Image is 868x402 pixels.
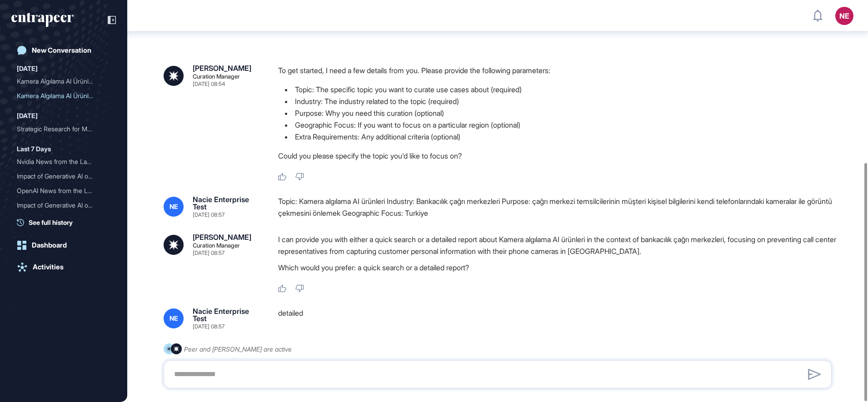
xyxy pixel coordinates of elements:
[193,243,240,248] div: Curation Manager
[193,212,224,218] div: [DATE] 08:57
[32,46,91,55] div: New Conversation
[278,84,839,95] li: Topic: The specific topic you want to curate use cases about (required)
[193,65,251,72] div: [PERSON_NAME]
[193,308,264,322] div: Nacie Enterprise Test
[17,74,110,89] div: Kamera Algılama AI Ürünleri ile Bankacılık Çağrı Merkezlerinde Müşteri Bilgilerinin Korunması
[17,154,103,169] div: Nvidia News from the Last...
[278,196,839,219] div: Topic: Kamera algılama AI ürünleri Industry: Bankacılık çağrı merkezleri Purpose: çağrı merkezi t...
[193,324,224,329] div: [DATE] 08:57
[17,122,103,136] div: Strategic Research for MU...
[17,169,110,184] div: Impact of Generative AI on Art and Culture
[193,250,224,256] div: [DATE] 08:57
[278,119,839,131] li: Geographic Focus: If you want to focus on a particular region (optional)
[17,110,38,121] div: [DATE]
[278,262,839,273] p: Which would you prefer: a quick search or a detailed report?
[193,233,251,241] div: [PERSON_NAME]
[193,196,264,210] div: Nacie Enterprise Test
[278,233,839,257] p: I can provide you with either a quick search or a detailed report about Kamera algılama AI ürünle...
[17,198,110,213] div: Impact of Generative AI on Art and Culture
[17,122,110,136] div: Strategic Research for MUFG's Expansion into India: Macroeconomic Factors, Market Landscape, Comp...
[835,7,853,25] button: NE
[278,95,839,107] li: Industry: The industry related to the topic (required)
[184,343,292,355] div: Peer and [PERSON_NAME] are active
[278,65,839,76] p: To get started, I need a few details from you. Please provide the following parameters:
[11,41,116,60] a: New Conversation
[32,241,67,249] div: Dashboard
[17,184,110,198] div: OpenAI News from the Last 2 Months
[17,154,110,169] div: Nvidia News from the Last Month
[17,74,103,89] div: Kamera Algılama AI Ürünle...
[170,315,178,322] span: NE
[193,74,240,79] div: Curation Manager
[11,13,74,27] div: entrapeer-logo
[17,89,103,103] div: Kamera Algılama AI Ürünle...
[17,89,110,103] div: Kamera Algılama AI Ürünleri ile Bankacılık Çağrı Merkezlerinde Müşteri Bilgilerinin Korunması
[278,131,839,143] li: Extra Requirements: Any additional criteria (optional)
[278,107,839,119] li: Purpose: Why you need this curation (optional)
[11,236,116,254] a: Dashboard
[17,184,103,198] div: OpenAI News from the Last...
[278,308,839,329] div: detailed
[17,144,51,154] div: Last 7 Days
[17,218,116,227] a: See full history
[278,150,839,162] p: Could you please specify the topic you'd like to focus on?
[17,198,103,213] div: Impact of Generative AI o...
[193,81,225,87] div: [DATE] 08:54
[17,63,38,74] div: [DATE]
[33,263,64,271] div: Activities
[11,258,116,276] a: Activities
[17,169,103,184] div: Impact of Generative AI o...
[170,203,178,210] span: NE
[29,218,73,227] span: See full history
